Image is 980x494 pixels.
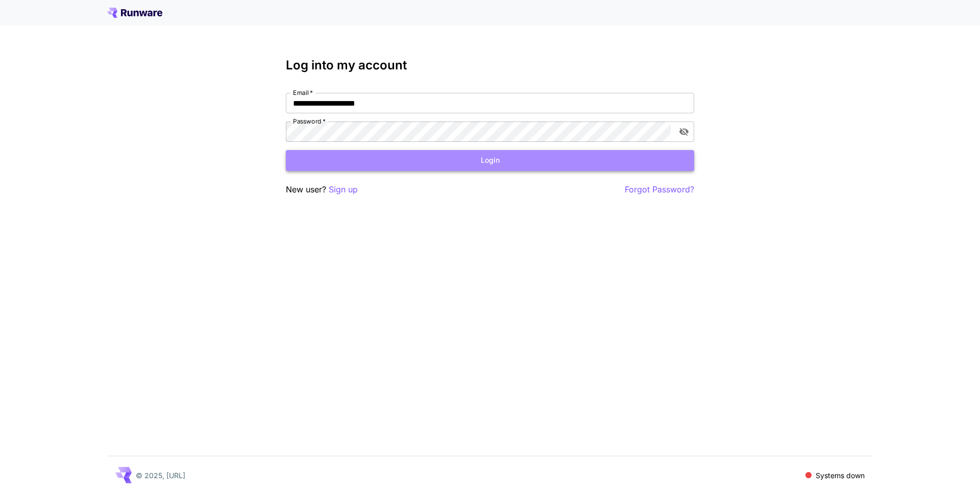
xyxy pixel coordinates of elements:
[293,88,313,97] label: Email
[675,122,693,141] button: toggle password visibility
[816,470,865,481] p: Systems down
[329,183,358,196] button: Sign up
[286,58,694,72] h3: Log into my account
[136,470,185,481] p: © 2025, [URL]
[286,183,358,196] p: New user?
[286,150,694,171] button: Login
[625,183,694,196] button: Forgot Password?
[293,117,326,126] label: Password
